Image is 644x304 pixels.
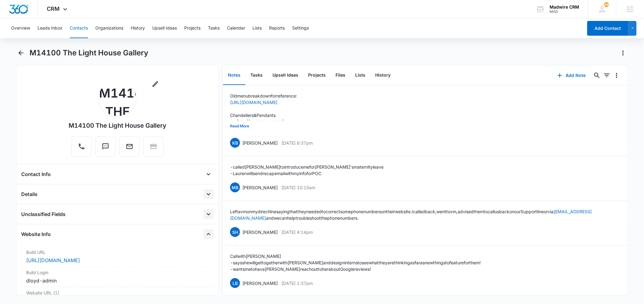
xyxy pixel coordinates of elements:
button: Tasks [208,18,220,38]
h4: Website Info [21,230,51,238]
button: Upsell Ideas [152,18,177,38]
p: [PERSON_NAME] [242,184,278,191]
p: Chandeliers & Pendants [230,112,297,118]
div: account id [550,10,579,14]
button: Files [331,66,350,85]
h4: Contact Info [21,170,51,178]
p: [PERSON_NAME] [242,140,278,146]
a: [URL][DOMAIN_NAME] [230,100,277,105]
p: [DATE] 4:14pm [281,229,313,235]
button: Organizations [95,18,123,38]
button: Search... [592,70,602,80]
button: Add Note [551,68,592,83]
p: [PERSON_NAME] [242,229,278,235]
button: Contacts [70,18,88,38]
span: LB [230,278,240,288]
div: Build URL[URL][DOMAIN_NAME] [21,246,213,267]
button: Lists [350,66,370,85]
button: Open [204,209,213,219]
p: Old menu breakdown for reference: [230,93,297,99]
p: Left a vm on my direct line saying that they needed to correct some phone numbers on their websit... [230,208,620,221]
p: [DATE] 10:10am [281,184,315,191]
label: Website URL (1) [26,290,209,296]
span: 44 [604,2,609,7]
button: History [131,18,145,38]
button: Lists [252,18,262,38]
p: [DATE] 1:37pm [281,280,313,286]
div: M14100 The Light House Gallery [69,121,166,130]
button: Filters [602,70,612,80]
button: Email [119,136,140,157]
p: - called [PERSON_NAME] to introduce me for [PERSON_NAME]'s maternity leave [230,164,384,170]
a: Text [95,146,116,151]
button: Upsell Ideas [268,66,303,85]
div: account name [550,5,579,10]
h4: Details [21,190,38,198]
button: Back [16,48,26,58]
button: Overflow Menu [612,70,622,80]
button: Text [95,136,116,157]
span: KB [230,138,240,148]
button: Call [71,136,92,157]
div: Build Logindloyd-admin [21,267,213,287]
button: Projects [303,66,331,85]
p: -wants me to have [PERSON_NAME] reach out to her about Google reviews! [230,266,481,272]
label: Build URL [26,249,209,255]
button: Reports [269,18,285,38]
button: Notes [223,66,245,85]
button: Close [204,229,213,239]
p: -- [URL][DOMAIN_NAME] [230,118,297,125]
a: [URL][DOMAIN_NAME] [26,257,80,263]
a: Call [71,146,92,151]
span: CRM [47,6,60,12]
p: [DATE] 6:37pm [281,140,313,146]
button: Overview [11,18,30,38]
button: Leads Inbox [38,18,62,38]
h4: Unclassified Fields [21,210,66,218]
button: Calendar [227,18,245,38]
button: Settings [292,18,309,38]
button: Open [204,189,213,199]
button: Read More [230,120,249,132]
button: History [370,66,396,85]
div: notifications count [604,2,609,7]
img: M14100 The Light House Gallery [99,79,136,116]
p: Call with [PERSON_NAME] [230,253,481,259]
div: dloyd-admin [26,277,209,284]
p: - Lauren will send recap email with my info for POC [230,170,384,177]
button: Add Contact [587,21,629,36]
span: MB [230,182,240,192]
a: Email [119,146,140,151]
button: Actions [618,48,628,58]
button: Tasks [245,66,268,85]
p: -says she will get together with [PERSON_NAME] and design interns to see what they are thinking a... [230,259,481,266]
span: SH [230,227,240,237]
button: Projects [184,18,201,38]
p: [PERSON_NAME] [242,280,278,286]
label: Build Login [26,269,209,276]
h1: M14100 The Light House Gallery [30,48,148,58]
button: Open [204,169,213,179]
